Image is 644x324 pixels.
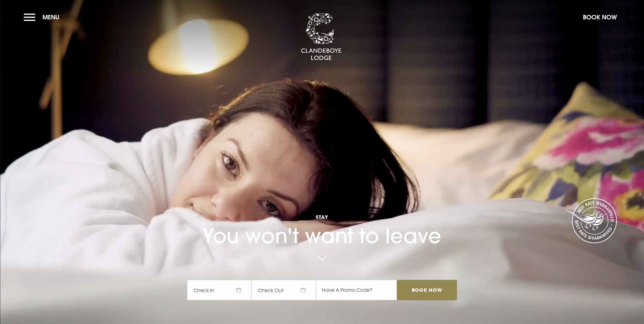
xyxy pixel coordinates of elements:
[187,193,457,248] h1: You won't want to leave
[252,280,316,300] span: Check Out
[187,214,457,220] span: Stay
[42,13,59,21] span: Menu
[316,280,397,300] input: Have A Promo Code?
[187,280,252,300] span: Check In
[397,280,457,300] input: Book Now
[301,13,342,61] img: Clandeboye Lodge
[24,10,63,24] button: Menu
[579,10,620,24] button: Book Now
